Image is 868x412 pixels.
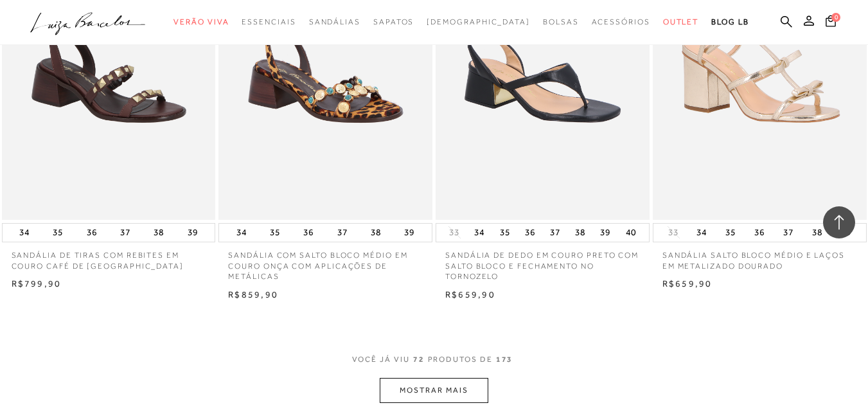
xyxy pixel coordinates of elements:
a: categoryNavScreenReaderText [373,10,414,34]
span: 173 [496,354,513,378]
a: categoryNavScreenReaderText [173,10,229,34]
span: [DEMOGRAPHIC_DATA] [427,17,530,26]
button: 34 [693,224,711,242]
button: 38 [571,224,589,242]
button: 35 [496,224,514,242]
a: BLOG LB [711,10,748,34]
span: 0 [831,13,840,22]
button: 36 [521,224,539,242]
span: R$859,90 [228,289,278,300]
a: categoryNavScreenReaderText [543,10,579,34]
button: 37 [779,224,797,242]
a: categoryNavScreenReaderText [242,10,296,34]
a: SANDÁLIA DE DEDO EM COURO PRETO COM SALTO BLOCO E FECHAMENTO NO TORNOZELO [436,242,650,282]
button: 40 [622,224,640,242]
span: VOCê JÁ VIU [352,354,410,365]
a: SANDÁLIA COM SALTO BLOCO MÉDIO EM COURO ONÇA COM APLICAÇÕES DE METÁLICAS [218,242,432,282]
span: BLOG LB [711,17,748,26]
span: 72 [413,354,425,378]
button: 33 [664,226,682,238]
button: 36 [299,224,317,242]
button: 0 [822,14,840,31]
button: 33 [445,226,463,238]
button: 34 [233,224,251,242]
span: Sandálias [309,17,360,26]
button: 36 [83,224,101,242]
span: R$659,90 [662,278,713,289]
button: 35 [49,224,67,242]
button: 34 [15,224,33,242]
span: Verão Viva [173,17,229,26]
a: categoryNavScreenReaderText [592,10,650,34]
button: 37 [116,224,134,242]
button: 35 [722,224,740,242]
button: 37 [333,224,351,242]
span: Acessórios [592,17,650,26]
button: 37 [546,224,564,242]
span: Essenciais [242,17,296,26]
a: categoryNavScreenReaderText [663,10,699,34]
span: Outlet [663,17,699,26]
button: 39 [596,224,614,242]
button: 38 [150,224,168,242]
a: SANDÁLIA DE TIRAS COM REBITES EM COURO CAFÉ DE [GEOGRAPHIC_DATA] [2,242,216,272]
span: PRODUTOS DE [428,354,493,365]
span: Bolsas [543,17,579,26]
button: 34 [470,224,488,242]
button: 39 [400,224,418,242]
span: R$659,90 [445,289,495,300]
span: R$799,90 [12,278,62,289]
button: 38 [367,224,385,242]
button: 36 [750,224,768,242]
span: Sapatos [373,17,414,26]
a: categoryNavScreenReaderText [309,10,360,34]
button: MOSTRAR MAIS [380,378,488,403]
button: 38 [808,224,826,242]
a: SANDÁLIA SALTO BLOCO MÉDIO E LAÇOS EM METALIZADO DOURADO [653,242,867,272]
button: 39 [184,224,202,242]
a: noSubCategoriesText [427,10,530,34]
button: 35 [266,224,284,242]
